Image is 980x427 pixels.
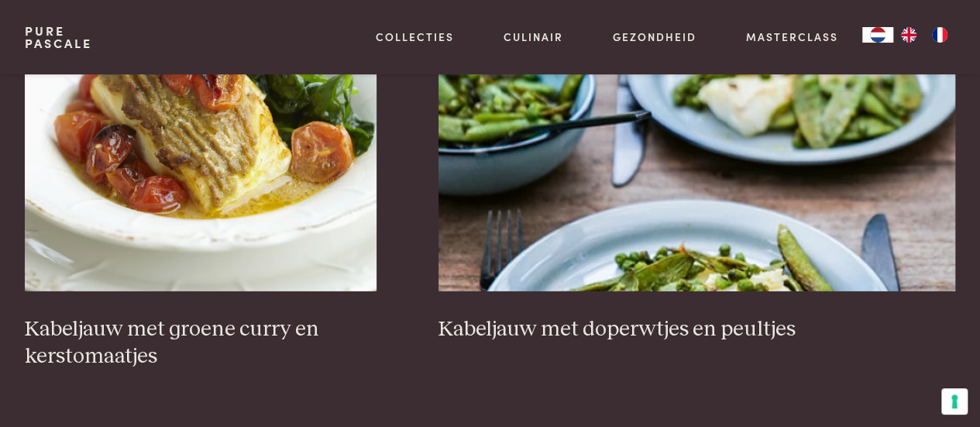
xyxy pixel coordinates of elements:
a: Masterclass [745,29,837,45]
h3: Kabeljauw met doperwtjes en peultjes [438,316,956,343]
div: Language [862,27,893,43]
ul: Language list [893,27,955,43]
button: Uw voorkeuren voor toestemming voor trackingtechnologieën [941,388,968,415]
a: FR [924,27,955,43]
a: PurePascale [25,25,92,50]
aside: Language selected: Nederlands [862,27,955,43]
a: Gezondheid [613,29,696,45]
h3: Kabeljauw met groene curry en kerstomaatjes [25,316,377,370]
a: Culinair [504,29,563,45]
a: NL [862,27,893,43]
a: Collecties [376,29,454,45]
a: EN [893,27,924,43]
